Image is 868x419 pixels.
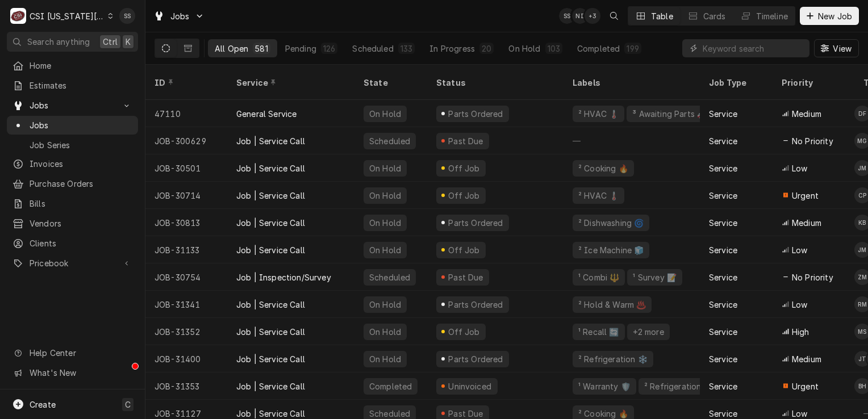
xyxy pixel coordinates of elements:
div: SS [119,8,135,24]
span: Vendors [30,217,132,229]
div: Scheduled [368,271,411,283]
span: Bills [30,198,132,209]
div: Job | Service Call [236,380,305,392]
div: Job | Service Call [236,353,305,365]
input: Keyword search [703,39,804,57]
div: Parts Ordered [447,108,504,120]
a: Jobs [7,116,138,135]
a: Bills [7,194,138,213]
div: ¹ Survey 📝 [632,271,678,283]
div: ² Hold & Warm ♨️ [577,299,647,311]
div: Scheduled [368,135,411,147]
span: Jobs [30,119,132,131]
div: In Progress [429,43,475,55]
span: Jobs [30,99,115,111]
div: On Hold [368,299,402,311]
div: ² Dishwashing 🌀 [577,217,645,229]
div: ¹ Combi 🔱 [577,271,620,283]
span: Low [792,244,807,256]
div: JOB-31341 [145,291,227,318]
div: Service [709,162,737,174]
div: ² HVAC 🌡️ [577,190,620,202]
div: ² Refrigeration ❄️ [577,353,649,365]
div: Service [236,77,343,89]
div: Job | Service Call [236,244,305,256]
span: Create [30,400,56,409]
div: ³ Awaiting Parts 🚚 [631,108,708,120]
div: Job | Service Call [236,190,305,202]
span: Medium [792,217,821,229]
span: Pricebook [30,257,115,269]
span: What's New [30,367,131,379]
span: Urgent [792,190,819,202]
div: Service [709,108,737,120]
span: Search anything [27,36,90,48]
div: Table [651,10,673,22]
span: Ctrl [103,36,118,48]
div: 20 [482,43,491,55]
span: Low [792,162,807,174]
div: Completed [368,380,413,392]
div: 581 [255,43,268,55]
div: General Service [236,108,297,120]
div: JOB-31353 [145,372,227,400]
div: Job | Inspection/Survey [236,271,331,283]
span: Estimates [30,79,132,91]
div: ¹ Warranty 🛡️ [577,380,632,392]
div: Status [436,77,552,89]
div: On Hold [368,326,402,338]
a: Home [7,56,138,75]
div: On Hold [368,244,402,256]
div: JOB-30714 [145,182,227,209]
div: Completed [577,43,620,55]
div: Service [709,190,737,202]
span: Home [30,60,132,72]
div: ² Ice Machine 🧊 [577,244,645,256]
div: +2 more [632,326,665,338]
div: Nate Ingram's Avatar [572,8,588,24]
span: Help Center [30,347,131,359]
span: New Job [816,10,854,22]
div: JOB-30754 [145,263,227,291]
span: No Priority [792,135,833,147]
div: 126 [323,43,335,55]
button: View [814,39,859,57]
div: JOB-300629 [145,127,227,154]
div: CSI [US_STATE][GEOGRAPHIC_DATA] [30,10,105,22]
div: + 3 [585,8,600,24]
div: Parts Ordered [447,299,504,311]
div: Service [709,244,737,256]
div: On Hold [368,162,402,174]
div: CSI Kansas City's Avatar [10,8,26,24]
span: Medium [792,353,821,365]
div: Priority [782,77,843,89]
div: State [364,77,418,89]
span: K [126,36,131,48]
div: Service [709,326,737,338]
div: Service [709,299,737,311]
div: On Hold [368,108,402,120]
div: Service [709,135,737,147]
div: Job Type [709,77,763,89]
div: Off Job [446,326,481,338]
div: ² Cooking 🔥 [577,162,629,174]
button: Open search [605,7,623,25]
div: On Hold [508,43,540,55]
a: Go to Pricebook [7,254,138,273]
a: Go to Jobs [149,7,209,26]
div: C [10,8,26,24]
a: Go to Help Center [7,343,138,362]
a: Estimates [7,76,138,95]
div: Service [709,271,737,283]
div: Service [709,353,737,365]
span: Jobs [170,10,190,22]
span: Clients [30,237,132,249]
div: On Hold [368,353,402,365]
div: SS [559,8,575,24]
div: Job | Service Call [236,299,305,311]
div: All Open [215,43,248,55]
div: 133 [400,43,412,55]
a: Go to What's New [7,363,138,382]
div: Timeline [756,10,788,22]
div: Cards [703,10,726,22]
